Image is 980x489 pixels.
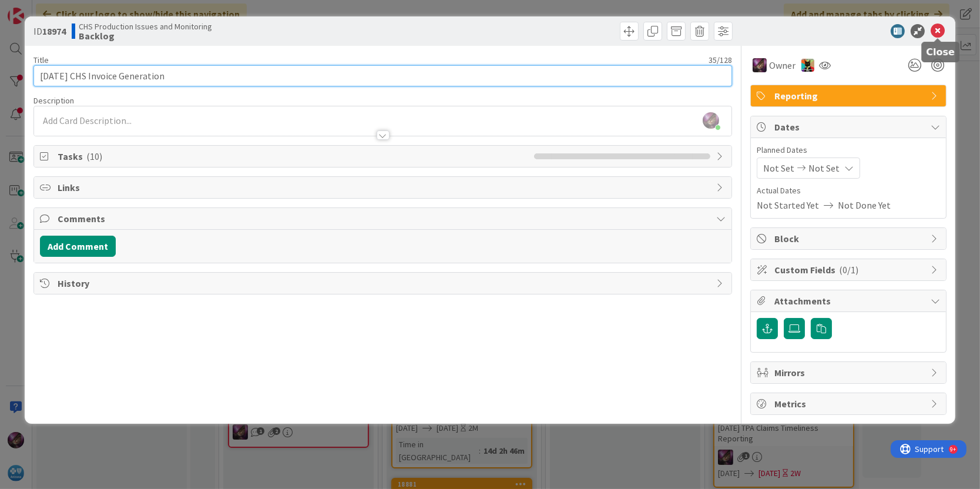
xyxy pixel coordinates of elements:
span: Actual Dates [757,185,940,197]
b: 18974 [42,25,66,37]
input: type card name here... [33,65,733,86]
span: Tasks [58,149,529,163]
span: Comments [58,212,711,226]
span: Owner [769,58,796,72]
span: Mirrors [774,366,925,380]
span: Not Started Yet [757,198,819,212]
span: CHS Production Issues and Monitoring [79,22,212,31]
img: HRkAK1s3dbiArZFp2GbIMFkOXCojdUUb.jpg [703,112,719,129]
span: Attachments [774,294,925,308]
span: Reporting [774,89,925,103]
img: JE [801,59,814,72]
span: Links [58,180,711,195]
span: Not Set [808,161,840,175]
button: Add Comment [40,236,116,257]
span: ( 10 ) [86,150,102,162]
span: Block [774,232,925,246]
span: History [58,276,711,290]
span: Not Done Yet [838,198,891,212]
b: Backlog [79,31,212,41]
span: ID [33,24,66,38]
span: Custom Fields [774,263,925,277]
div: 35 / 128 [52,55,733,65]
span: Not Set [763,161,794,175]
h5: Close [926,46,955,58]
span: Metrics [774,397,925,411]
label: Title [33,55,49,65]
div: 9+ [59,5,65,14]
span: Support [25,2,53,16]
span: Planned Dates [757,144,940,156]
img: ML [753,58,767,72]
span: ( 0/1 ) [839,264,858,276]
span: Dates [774,120,925,134]
span: Description [33,95,74,106]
